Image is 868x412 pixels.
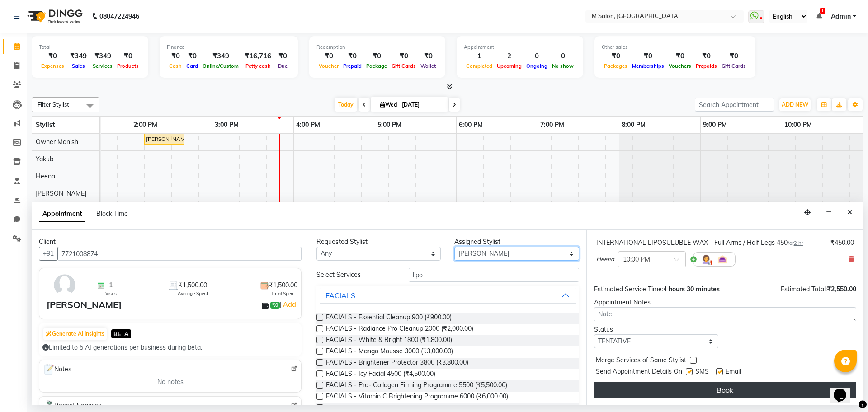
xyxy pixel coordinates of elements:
div: ₹0 [167,51,184,61]
div: [PERSON_NAME] [47,298,122,312]
div: Appointment [464,43,576,51]
span: ₹1,500.00 [269,281,297,290]
span: Online/Custom [200,63,241,69]
a: 2:00 PM [131,118,160,131]
a: 6:00 PM [457,118,485,131]
div: ₹0 [184,51,200,61]
div: Redemption [316,43,438,51]
span: No show [550,63,576,69]
span: FACIALS - Radiance Pro Cleanup 2000 (₹2,000.00) [326,324,473,335]
span: ADD NEW [782,101,808,108]
span: [PERSON_NAME] [36,189,86,197]
a: 5:00 PM [375,118,404,131]
div: Assigned Stylist [454,237,579,247]
span: FACIALS - Vitamin C Brightening Programme 6000 (₹6,000.00) [326,392,508,403]
div: ₹0 [719,51,748,61]
img: logo [23,4,85,29]
span: Heena [36,172,55,180]
div: Status [594,325,718,334]
div: ₹0 [115,51,141,61]
span: FACIALS - Essential Cleanup 900 (₹900.00) [326,313,452,324]
input: Search by Name/Mobile/Email/Code [57,247,302,261]
span: Visits [105,290,117,297]
span: Email [726,367,741,378]
div: ₹16,716 [241,51,275,61]
div: ₹0 [693,51,719,61]
a: 4:00 PM [294,118,322,131]
span: Owner Manish [36,138,78,146]
div: Appointment Notes [594,298,856,307]
b: 08047224946 [99,4,139,29]
div: ₹349 [90,51,115,61]
span: Prepaid [341,63,364,69]
span: Filter Stylist [38,101,69,108]
span: 1 [820,8,825,14]
a: 1 [816,12,822,20]
span: Stylist [36,121,55,129]
span: SMS [695,367,709,378]
div: 0 [524,51,550,61]
div: ₹0 [418,51,438,61]
span: Products [115,63,141,69]
button: ADD NEW [779,98,811,111]
img: avatar [52,272,78,298]
div: FACIALS [325,290,355,301]
button: +91 [39,247,58,261]
button: Close [843,206,856,220]
div: ₹0 [275,51,291,61]
div: ₹0 [364,51,389,61]
span: Expenses [39,63,66,69]
span: Block Time [96,210,128,218]
a: 9:00 PM [701,118,729,131]
span: Due [276,63,290,69]
a: 7:00 PM [538,118,566,131]
img: Interior.png [717,254,728,265]
span: FACIALS - Icy Facial 4500 (₹4,500.00) [326,369,435,380]
span: Prepaids [693,63,719,69]
span: | [280,299,297,310]
a: Add [282,299,297,310]
span: Card [184,63,200,69]
div: ₹0 [389,51,418,61]
div: Limited to 5 AI generations per business during beta. [42,343,298,352]
span: Notes [43,364,71,375]
span: Estimated Service Time: [594,285,663,293]
span: Wed [378,101,399,108]
span: Services [90,63,115,69]
a: 8:00 PM [619,118,648,131]
span: Packages [602,63,630,69]
span: Today [335,98,357,112]
span: Appointment [39,206,85,222]
span: 4 hours 30 minutes [663,285,720,293]
span: Vouchers [666,63,693,69]
div: [PERSON_NAME] more, TK03, 02:10 PM-02:40 PM, NANOSHINE LUXURY TREATMENT - Medium 9000 [145,135,184,143]
span: Recent Services [43,400,101,411]
button: FACIALS [320,287,575,304]
span: Memberships [630,63,666,69]
div: Select Services [310,270,401,280]
span: No notes [157,377,184,387]
div: 1 [464,51,495,61]
div: ₹0 [630,51,666,61]
span: Average Spent [178,290,208,297]
span: Ongoing [524,63,550,69]
span: Completed [464,63,495,69]
span: Gift Cards [719,63,748,69]
span: 1 [109,281,113,290]
span: 2 hr [794,240,803,246]
div: Other sales [602,43,748,51]
span: ₹2,550.00 [827,285,856,293]
div: ₹0 [666,51,693,61]
div: INTERNATIONAL LIPOSULUBLE WAX - Full Arms / Half Legs 450 [596,238,803,248]
div: Finance [167,43,291,51]
div: 0 [550,51,576,61]
span: Merge Services of Same Stylist [596,356,686,367]
span: Package [364,63,389,69]
span: FACIALS - Brightener Protector 3800 (₹3,800.00) [326,358,468,369]
div: ₹0 [602,51,630,61]
input: 2025-09-03 [399,98,444,112]
input: Search Appointment [695,98,774,112]
span: Gift Cards [389,63,418,69]
span: Estimated Total: [781,285,827,293]
a: 3:00 PM [212,118,241,131]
